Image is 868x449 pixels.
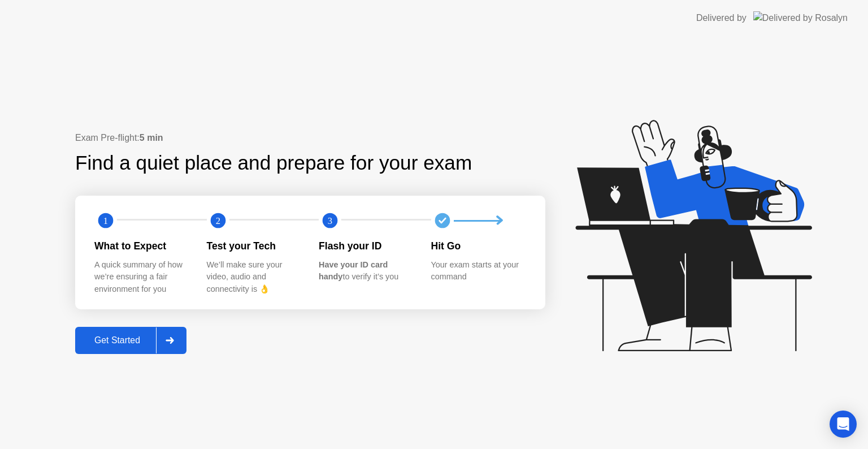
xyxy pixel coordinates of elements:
div: Open Intercom Messenger [830,411,857,438]
div: Hit Go [431,239,526,253]
div: Get Started [79,335,156,346]
b: Have your ID card handy [319,260,388,282]
div: Delivered by [696,11,747,25]
text: 2 [215,215,220,226]
img: Delivered by Rosalyn [753,11,848,24]
div: What to Expect [94,239,189,253]
button: Get Started [75,327,186,354]
text: 1 [103,215,108,226]
div: Your exam starts at your command [431,259,526,283]
div: Flash your ID [319,239,413,253]
div: A quick summary of how we’re ensuring a fair environment for you [94,259,189,296]
div: Exam Pre-flight: [75,131,545,145]
div: to verify it’s you [319,259,413,283]
div: Test your Tech [207,239,301,253]
div: Find a quiet place and prepare for your exam [75,148,474,178]
div: We’ll make sure your video, audio and connectivity is 👌 [207,259,301,296]
text: 3 [328,215,332,226]
b: 5 min [140,133,163,143]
